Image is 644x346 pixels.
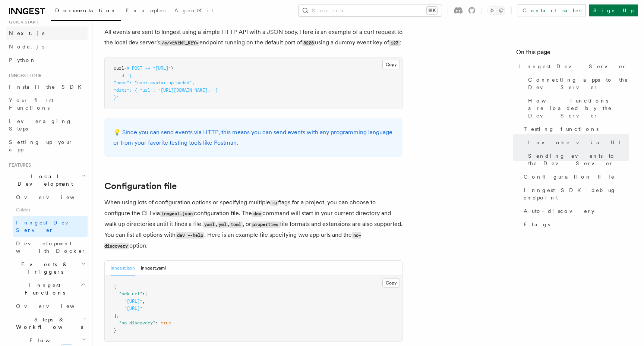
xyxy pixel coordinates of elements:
[521,122,629,136] a: Testing functions
[525,94,629,122] a: How functions are loaded by the Dev Server
[142,299,145,304] span: ,
[524,207,594,215] span: Auto-discovery
[9,139,73,152] span: Setting up your app
[16,240,86,254] span: Development with Docker
[116,313,119,318] span: ,
[516,60,629,73] a: Inngest Dev Server
[524,186,629,201] span: Inngest SDK debug endpoint
[525,136,629,149] a: Invoke via UI
[6,94,88,114] a: Your first Functions
[171,66,174,71] span: \
[270,200,278,206] code: -u
[124,299,142,304] span: "[URL]"
[524,221,550,228] span: Flags
[13,237,88,258] a: Development with Docker
[528,76,629,91] span: Connecting apps to the Dev Server
[111,261,135,276] button: inngest.json
[589,4,638,16] a: Sign Up
[16,194,93,200] span: Overview
[528,139,627,146] span: Invoke via UI
[114,80,195,85] span: "name": "user.avatar.uploaded",
[9,118,72,132] span: Leveraging Steps
[127,73,132,78] span: '{
[114,328,116,333] span: }
[153,66,171,71] span: "[URL]"
[9,30,44,36] span: Next.js
[6,170,88,191] button: Local Development
[299,4,442,16] button: Search...⌘K
[6,80,88,94] a: Install the SDK
[521,183,629,204] a: Inngest SDK debug endpoint
[124,66,129,71] span: -X
[9,97,53,111] span: Your first Functions
[382,278,400,288] button: Copy
[142,291,145,296] span: :
[176,232,204,239] code: dev --help
[55,7,117,13] span: Documentation
[141,261,166,276] button: inngest.yaml
[6,26,88,40] a: Next.js
[487,6,505,15] button: Toggle dark mode
[6,258,88,279] button: Events & Triggers
[528,97,629,119] span: How functions are loaded by the Dev Server
[427,7,437,14] kbd: ⌘K
[119,320,155,325] span: "no-discovery"
[521,218,629,231] a: Flags
[16,220,80,233] span: Inngest Dev Server
[9,57,36,63] span: Python
[6,281,80,296] span: Inngest Functions
[521,170,629,183] a: Configuration file
[119,73,124,78] span: -d
[104,232,361,249] code: no-discovery
[6,191,88,258] div: Local Development
[126,7,165,13] span: Examples
[114,88,218,93] span: "data": { "url": "[URL][DOMAIN_NAME]." }
[6,135,88,156] a: Setting up your app
[521,204,629,218] a: Auto-discovery
[145,291,148,296] span: [
[13,313,88,334] button: Steps & Workflows
[113,127,394,148] p: 💡 Since you can send events via HTTP, this means you can send events with any programming languag...
[6,40,88,53] a: Node.js
[13,216,88,237] a: Inngest Dev Server
[6,73,42,79] span: Inngest tour
[114,313,116,318] span: ]
[9,84,86,90] span: Install the SDK
[13,316,83,331] span: Steps & Workflows
[160,211,194,217] code: inngest.json
[13,204,88,216] span: Guides
[174,7,214,13] span: AgentKit
[121,2,170,20] a: Examples
[9,44,44,50] span: Node.js
[145,66,150,71] span: -v
[525,149,629,170] a: Sending events to the Dev Server
[524,125,599,133] span: Testing functions
[155,320,158,325] span: :
[160,40,199,46] code: /e/<EVENT_KEY>
[382,60,400,69] button: Copy
[104,197,402,251] p: When using lots of configuration options or specifying multiple flags for a project, you can choo...
[13,299,88,313] a: Overview
[525,73,629,94] a: Connecting apps to the Dev Server
[170,2,218,20] a: AgentKit
[119,291,142,296] span: "sdk-url"
[524,173,615,180] span: Configuration file
[203,221,216,228] code: yaml
[6,162,31,168] span: Features
[6,173,81,188] span: Local Development
[389,40,400,46] code: 123
[114,284,116,289] span: {
[302,40,315,46] code: 8228
[124,306,142,311] span: "[URL]"
[161,320,171,325] span: true
[132,66,142,71] span: POST
[6,279,88,299] button: Inngest Functions
[114,66,124,71] span: curl
[217,221,228,228] code: yml
[104,27,402,48] p: All events are sent to Inngest using a simple HTTP API with a JSON body. Here is an example of a ...
[114,95,119,100] span: }'
[13,191,88,204] a: Overview
[252,211,262,217] code: dev
[6,261,81,276] span: Events & Triggers
[6,114,88,135] a: Leveraging Steps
